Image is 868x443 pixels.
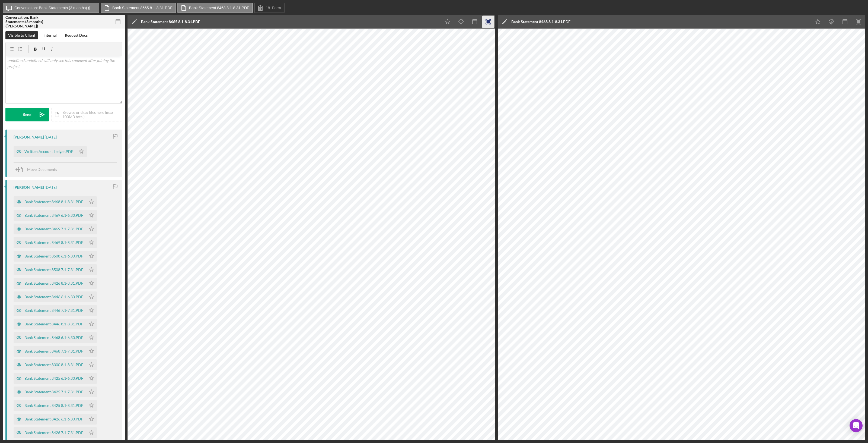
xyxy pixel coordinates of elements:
[101,3,176,13] button: Bank Statement 8665 8.1-8.31.PDF
[5,31,38,39] button: Visible to Client
[43,31,57,39] div: Internal
[14,196,97,207] button: Bank Statement 8468 8.1-8.31.PDF
[177,3,253,13] button: Bank Statement 8468 8.1-8.31.PDF
[45,135,57,139] time: 2025-10-03 23:21
[24,322,83,326] div: Bank Statement 8446 8.1-8.31.PDF
[24,213,83,218] div: Bank Statement 8469 6.1-6.30.PDF
[24,268,83,272] div: Bank Statement 8508 7.1-7.31.PDF
[3,3,99,13] button: Conversation: Bank Statements (3 months) ([PERSON_NAME])
[14,224,97,234] button: Bank Statement 8469 7.1-7.31.PDF
[254,3,285,13] button: 18. Form
[14,359,97,370] button: Bank Statement 8300 8.1-8.31.PDF
[24,227,83,231] div: Bank Statement 8469 7.1-7.31.PDF
[5,108,49,121] button: Send
[24,349,83,353] div: Bank Statement 8468 7.1-7.31.PDF
[14,291,97,302] button: Bank Statement 8446 6.1-6.30.PDF
[14,373,97,384] button: Bank Statement 8425 6.1-6.30.PDF
[14,305,97,316] button: Bank Statement 8446 7.1-7.31.PDF
[24,149,73,154] div: Written Account Ledger.PDF
[14,237,97,248] button: Bank Statement 8469 8.1-8.31.PDF
[14,185,44,190] div: [PERSON_NAME]
[24,200,83,204] div: Bank Statement 8468 8.1-8.31.PDF
[14,427,97,438] button: Bank Statement 8426 7.1-7.31.PDF
[24,376,83,381] div: Bank Statement 8425 6.1-6.30.PDF
[511,20,570,24] div: Bank Statement 8468 8.1-8.31.PDF
[24,417,83,421] div: Bank Statement 8426 6.1-6.30.PDF
[24,240,83,245] div: Bank Statement 8469 8.1-8.31.PDF
[41,31,59,39] button: Internal
[5,15,43,28] div: Conversation: Bank Statements (3 months) ([PERSON_NAME])
[24,281,83,285] div: Bank Statement 8426 8.1-8.31.PDF
[14,6,96,10] label: Conversation: Bank Statements (3 months) ([PERSON_NAME])
[24,390,83,394] div: Bank Statement 8425 7.1-7.31.PDF
[65,31,88,39] div: Request Docs
[14,387,97,397] button: Bank Statement 8425 7.1-7.31.PDF
[8,31,35,39] div: Visible to Client
[45,185,57,190] time: 2025-10-03 23:19
[14,332,97,343] button: Bank Statement 8468 6.1-6.30.PDF
[189,6,249,10] label: Bank Statement 8468 8.1-8.31.PDF
[850,419,863,432] div: Open Intercom Messenger
[24,295,83,299] div: Bank Statement 8446 6.1-6.30.PDF
[14,135,44,139] div: [PERSON_NAME]
[14,346,97,357] button: Bank Statement 8468 7.1-7.31.PDF
[14,251,97,262] button: Bank Statement 8508 6.1-6.30.PDF
[14,146,87,157] button: Written Account Ledger.PDF
[14,210,97,221] button: Bank Statement 8469 6.1-6.30.PDF
[14,264,97,275] button: Bank Statement 8508 7.1-7.31.PDF
[23,108,31,121] div: Send
[24,335,83,340] div: Bank Statement 8468 6.1-6.30.PDF
[14,400,97,411] button: Bank Statement 8425 8.1-8.31.PDF
[24,308,83,313] div: Bank Statement 8446 7.1-7.31.PDF
[24,431,83,435] div: Bank Statement 8426 7.1-7.31.PDF
[14,163,62,176] button: Move Documents
[112,6,173,10] label: Bank Statement 8665 8.1-8.31.PDF
[24,403,83,408] div: Bank Statement 8425 8.1-8.31.PDF
[62,31,90,39] button: Request Docs
[24,254,83,258] div: Bank Statement 8508 6.1-6.30.PDF
[141,20,200,24] div: Bank Statement 8665 8.1-8.31.PDF
[266,6,281,10] label: 18. Form
[27,167,57,172] span: Move Documents
[14,319,97,329] button: Bank Statement 8446 8.1-8.31.PDF
[24,363,83,367] div: Bank Statement 8300 8.1-8.31.PDF
[14,414,97,425] button: Bank Statement 8426 6.1-6.30.PDF
[14,278,97,289] button: Bank Statement 8426 8.1-8.31.PDF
